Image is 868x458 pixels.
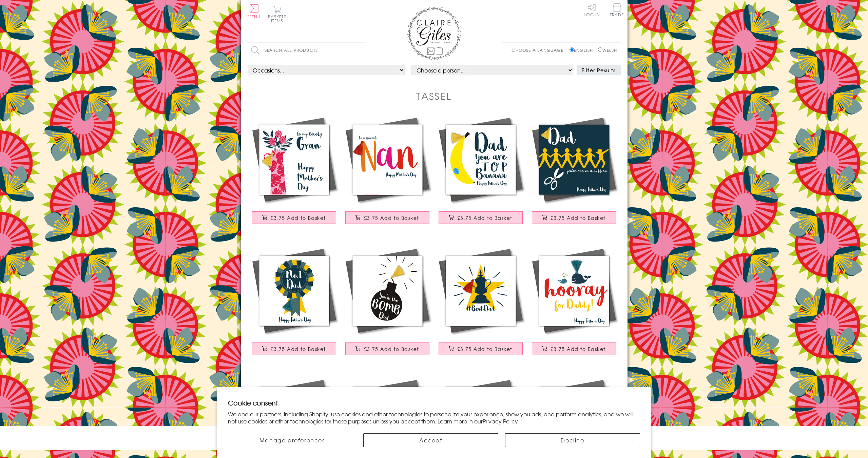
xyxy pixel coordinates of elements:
span: £3.75 Add to Basket [271,346,326,352]
button: £3.75 Add to Basket [345,211,429,224]
img: Father's Day Greeting Card, Top Banana Dad, Embellished with a colourful tassel [434,113,527,206]
a: Father's Day Greeting Card, #BestDad, Embellished with a colourful tassel £3.75 Add to Basket [434,244,527,362]
h1: Tassel [416,89,452,103]
button: £3.75 Add to Basket [439,342,523,355]
button: £3.75 Add to Basket [345,342,429,355]
p: Choose a language: [512,47,568,53]
button: Filter Results [577,65,621,75]
button: £3.75 Add to Basket [439,211,523,224]
a: Privacy Policy [483,417,518,425]
img: Father's Day Greeting Card, #BestDad, Embellished with a colourful tassel [434,244,527,337]
button: Accept [363,433,498,447]
img: Father's Day Greeting Card, You're the Bomb Dad! Embellished with a tassel [341,244,434,337]
button: £3.75 Add to Basket [252,342,336,355]
a: Log In [584,3,600,17]
button: Menu [248,4,261,19]
input: English [570,47,574,52]
span: £3.75 Add to Basket [364,346,419,352]
span: Menu [248,14,261,20]
img: Mother's Day Card, Flowers, Lovely Gran, Embellished with a colourful tassel [248,113,341,206]
p: We and our partners, including Shopify, use cookies and other technologies to personalize your ex... [228,411,640,425]
input: Search [360,43,366,58]
button: Manage preferences [228,433,356,447]
span: Manage preferences [259,436,325,444]
label: Welsh [598,47,617,53]
button: £3.75 Add to Basket [252,211,336,224]
span: £3.75 Add to Basket [271,214,326,221]
span: £3.75 Add to Basket [551,346,606,352]
a: Trade [610,3,624,18]
button: £3.75 Add to Basket [532,211,616,224]
img: Father's Day Greeting Card, Dab Dad, Embellished with a colourful tassel [527,113,621,206]
img: Father's Day Greeting Card, # 1 Dad Rosette, Embellished with a colourful tassel [248,244,341,337]
h2: Cookie consent [228,398,640,408]
a: Father's Day Greeting Card, Dab Dad, Embellished with a colourful tassel £3.75 Add to Basket [527,113,621,231]
span: £3.75 Add to Basket [457,214,513,221]
a: Father's Day Greeting Card, # 1 Dad Rosette, Embellished with a colourful tassel £3.75 Add to Basket [248,244,341,362]
button: Basket0 items [268,5,287,23]
img: Claire Giles Greetings Cards [407,7,461,60]
input: Search all products [248,43,366,58]
span: Trade [610,3,624,17]
img: Father's Day Card, Daddy & Baby Whale, Embellished with colourful tassel [527,244,621,337]
input: Welsh [598,47,602,52]
img: Mother's Day Card, To a special Nan, Embellished with a colourful tassel [341,113,434,206]
a: Mother's Day Card, To a special Nan, Embellished with a colourful tassel £3.75 Add to Basket [341,113,434,231]
span: £3.75 Add to Basket [364,214,419,221]
a: Father's Day Greeting Card, You're the Bomb Dad! Embellished with a tassel £3.75 Add to Basket [341,244,434,362]
button: Decline [505,433,640,447]
span: £3.75 Add to Basket [551,214,606,221]
a: Father's Day Greeting Card, Top Banana Dad, Embellished with a colourful tassel £3.75 Add to Basket [434,113,527,231]
button: £3.75 Add to Basket [532,342,616,355]
a: Father's Day Card, Daddy & Baby Whale, Embellished with colourful tassel £3.75 Add to Basket [527,244,621,362]
span: £3.75 Add to Basket [457,346,513,352]
label: English [570,47,596,53]
a: Mother's Day Card, Flowers, Lovely Gran, Embellished with a colourful tassel £3.75 Add to Basket [248,113,341,231]
span: 0 items [271,14,287,24]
